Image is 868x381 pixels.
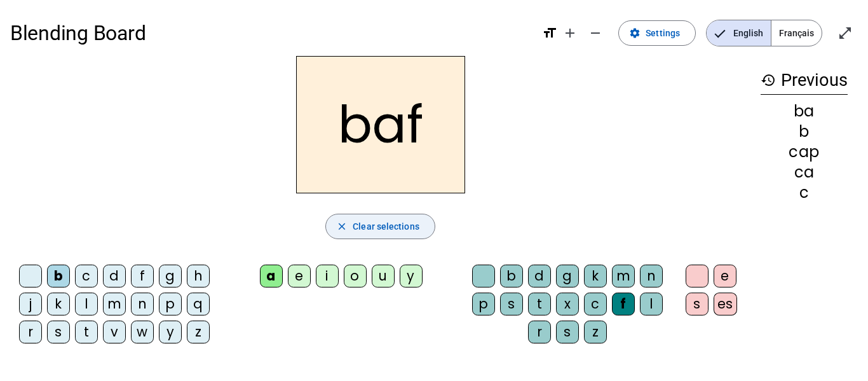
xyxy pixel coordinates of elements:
div: f [612,293,635,315]
div: v [103,321,126,343]
button: Clear selections [325,214,435,239]
div: b [47,265,70,287]
div: cap [761,144,848,160]
div: h [187,265,210,287]
div: b [761,124,848,139]
div: s [556,321,579,343]
div: s [47,321,70,343]
div: q [187,293,210,315]
div: es [714,293,737,315]
div: c [761,185,848,200]
mat-button-toggle-group: Language selection [706,20,822,46]
button: Increase font size [557,20,583,46]
div: ca [761,165,848,180]
div: l [640,293,663,315]
div: y [159,321,182,343]
div: y [400,265,423,287]
button: Decrease font size [583,20,608,46]
div: s [500,293,523,315]
h1: Blending Board [10,13,532,53]
div: j [19,293,42,315]
div: s [686,293,709,315]
div: i [316,265,339,287]
div: t [75,321,98,343]
div: e [288,265,311,287]
mat-icon: close [336,221,348,232]
div: b [500,265,523,287]
mat-icon: add [562,25,578,41]
span: Français [771,20,822,46]
mat-icon: open_in_full [837,25,853,41]
mat-icon: settings [629,27,641,39]
h2: baf [296,56,465,193]
div: m [612,265,635,287]
div: n [640,265,663,287]
div: m [103,293,126,315]
div: e [714,265,736,287]
mat-icon: history [761,73,776,88]
div: k [584,265,607,287]
div: t [528,293,551,315]
div: u [372,265,395,287]
div: o [344,265,367,287]
h3: Previous [761,66,848,95]
div: ba [761,104,848,119]
div: k [47,293,70,315]
mat-icon: remove [588,25,603,41]
div: c [584,293,607,315]
button: Settings [618,20,696,46]
div: g [159,265,182,287]
button: Enter full screen [832,20,858,46]
div: r [19,321,42,343]
span: Clear selections [353,219,419,234]
div: p [159,293,182,315]
div: x [556,293,579,315]
mat-icon: format_size [542,25,557,41]
div: n [131,293,154,315]
div: c [75,265,98,287]
div: d [528,265,551,287]
div: g [556,265,579,287]
div: p [472,293,495,315]
div: f [131,265,154,287]
div: a [260,265,283,287]
div: d [103,265,126,287]
div: l [75,293,98,315]
div: r [528,321,551,343]
div: w [131,321,154,343]
div: z [187,321,210,343]
span: English [707,20,771,46]
span: Settings [646,25,680,41]
div: z [584,321,607,343]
